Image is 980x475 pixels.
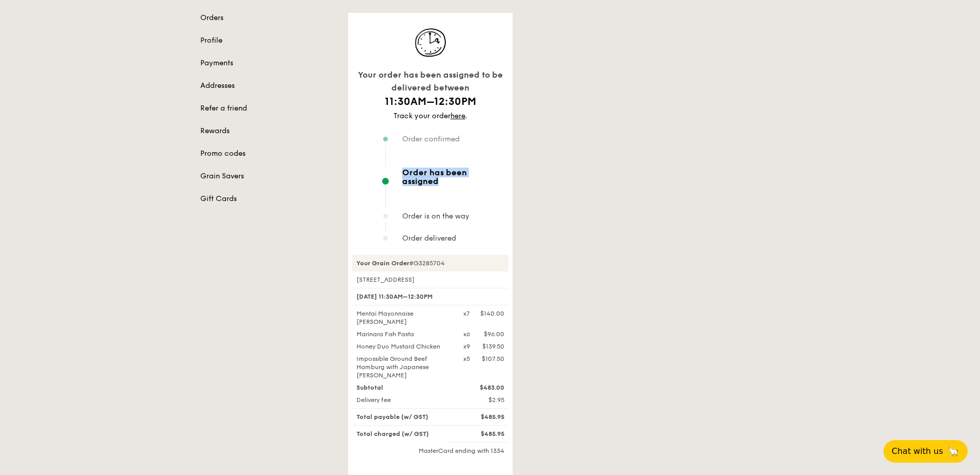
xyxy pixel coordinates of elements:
img: icon-track-normal@2x.d40d1303.png [405,25,456,60]
span: Order delivered [402,234,456,243]
div: $483.00 [457,383,511,392]
span: Total payable (w/ GST) [356,413,428,421]
div: Marinara Fish Pasta [350,330,457,338]
div: Impossible Ground Beef Hamburg with Japanese [PERSON_NAME] [350,355,457,379]
div: Track your order . [352,111,508,121]
div: $2.95 [457,396,511,404]
div: #G3285704 [352,255,508,271]
a: Rewards [200,126,336,136]
div: Honey Duo Mustard Chicken [350,342,457,351]
span: Order confirmed [402,135,460,143]
strong: Your Grain Order [356,260,409,267]
div: x5 [463,355,470,363]
div: Your order has been assigned to be delivered between [352,68,508,95]
div: MasterCard ending with 1334 [352,447,508,455]
a: Promo codes [200,149,336,159]
a: Orders [200,13,336,23]
a: Payments [200,58,336,68]
div: x6 [463,330,470,338]
a: Grain Savers [200,171,336,181]
button: Chat with us🦙 [883,440,968,463]
div: $140.00 [480,309,504,318]
span: 🦙 [947,445,959,458]
div: x7 [463,309,470,318]
span: Chat with us [892,445,943,458]
a: Profile [200,35,336,46]
div: $96.00 [484,330,504,338]
h1: 11:30AM–12:30PM [352,95,508,109]
span: Order has been assigned [402,168,504,186]
div: Total charged (w/ GST) [350,430,457,438]
div: $107.50 [482,355,504,363]
span: Order is on the way [402,212,469,221]
a: here [450,112,465,120]
div: Subtotal [350,383,457,392]
a: Addresses [200,81,336,91]
div: [STREET_ADDRESS] [352,276,508,284]
div: Delivery fee [350,396,457,404]
a: Refer a friend [200,103,336,114]
div: $485.95 [457,413,511,421]
div: [DATE] 11:30AM–12:30PM [352,288,508,305]
a: Gift Cards [200,194,336,204]
div: $485.95 [457,430,511,438]
div: Mentai Mayonnaise [PERSON_NAME] [350,309,457,326]
div: $139.50 [482,342,504,351]
div: x9 [463,342,470,351]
